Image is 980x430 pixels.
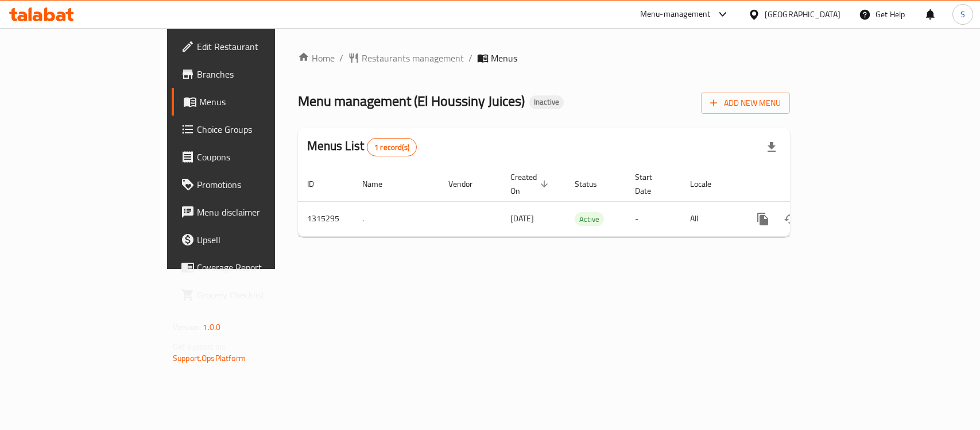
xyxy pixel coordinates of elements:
[298,167,869,237] table: enhanced table
[199,95,321,109] span: Menus
[172,198,331,226] a: Menu disclaimer
[197,233,321,247] span: Upsell
[367,138,417,156] div: Total records count
[448,177,487,191] span: Vendor
[173,351,246,366] a: Support.OpsPlatform
[740,167,869,202] th: Actions
[307,137,417,156] h2: Menus List
[172,171,331,198] a: Promotions
[197,288,321,302] span: Grocery Checklist
[468,51,472,65] li: /
[510,211,534,226] span: [DATE]
[635,170,667,198] span: Start Date
[172,88,331,116] a: Menus
[575,177,612,191] span: Status
[173,339,226,354] span: Get support on:
[348,51,464,65] a: Restaurants management
[367,142,416,153] span: 1 record(s)
[777,205,804,233] button: Change Status
[960,8,965,21] span: S
[640,7,711,21] div: Menu-management
[710,96,781,110] span: Add New Menu
[575,212,604,226] div: Active
[197,122,321,136] span: Choice Groups
[172,143,331,171] a: Coupons
[172,33,331,60] a: Edit Restaurant
[197,178,321,191] span: Promotions
[197,40,321,53] span: Edit Restaurant
[626,201,681,236] td: -
[197,67,321,81] span: Branches
[172,226,331,254] a: Upsell
[765,8,840,21] div: [GEOGRAPHIC_DATA]
[172,281,331,309] a: Grocery Checklist
[298,51,790,65] nav: breadcrumb
[690,177,726,191] span: Locale
[491,51,517,65] span: Menus
[510,170,552,198] span: Created On
[529,97,564,107] span: Inactive
[681,201,740,236] td: All
[172,60,331,88] a: Branches
[298,88,525,114] span: Menu management ( El Houssiny Juices )
[529,95,564,109] div: Inactive
[307,177,329,191] span: ID
[172,116,331,143] a: Choice Groups
[197,260,321,274] span: Coverage Report
[173,320,201,335] span: Version:
[339,51,343,65] li: /
[575,213,604,226] span: Active
[362,177,397,191] span: Name
[197,150,321,164] span: Coupons
[203,320,220,335] span: 1.0.0
[353,201,439,236] td: .
[362,51,464,65] span: Restaurants management
[172,254,331,281] a: Coverage Report
[749,205,777,233] button: more
[758,133,785,161] div: Export file
[197,205,321,219] span: Menu disclaimer
[701,93,790,114] button: Add New Menu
